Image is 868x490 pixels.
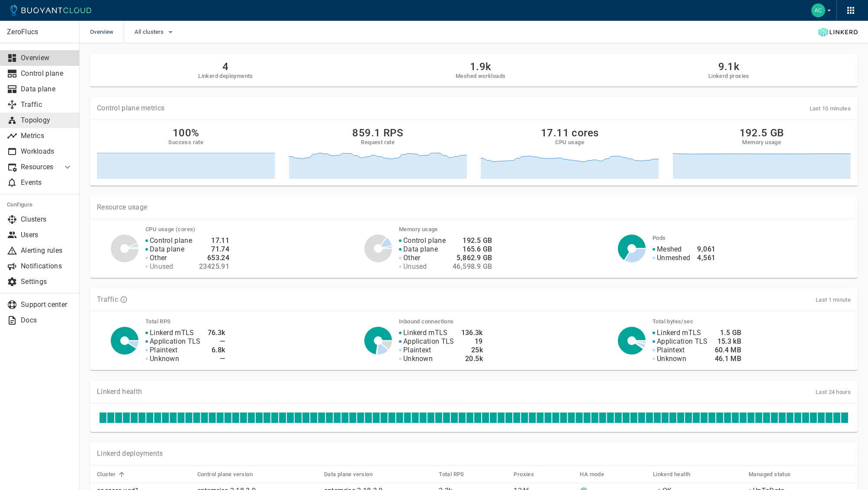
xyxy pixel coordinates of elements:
[403,262,427,271] p: Unused
[289,127,467,179] a: 859.1 RPSRequest rate
[150,337,201,346] p: Application TLS
[697,254,715,262] h4: 4,561
[739,127,784,139] h2: 192.5 GB
[21,300,73,309] p: Support center
[199,236,229,245] h4: 17.11
[197,471,264,478] span: Control plane version
[208,355,225,363] h4: —
[453,254,492,262] h4: 5,862.9 GB
[657,329,701,337] p: Linkerd mTLS
[673,127,851,179] a: 192.5 GBMemory usage
[456,61,505,73] h2: 1.9k
[97,104,164,113] p: Control plane metrics
[97,471,127,478] span: Cluster
[135,26,176,39] button: All clusters
[403,245,438,254] p: Data plane
[742,139,781,146] h5: Memory usage
[811,3,825,17] img: Accounts Payable
[324,471,373,478] h5: Data plane version
[749,471,791,478] h5: Managed status
[97,387,142,396] p: Linkerd health
[21,85,73,93] p: Data plane
[403,329,448,337] p: Linkerd mTLS
[514,471,534,478] h5: Proxies
[715,355,742,363] h4: 46.1 MB
[715,329,742,337] h4: 1.5 GB
[198,61,253,73] h2: 4
[555,139,584,146] h5: CPU usage
[21,69,73,78] p: Control plane
[541,127,598,139] h2: 17.11 cores
[21,231,73,239] p: Users
[97,449,163,458] p: Linkerd deployments
[461,337,483,346] h4: 19
[439,471,464,478] h5: Total RPS
[403,236,446,245] p: Control plane
[199,262,229,271] h4: 23425.91
[150,346,178,355] p: Plaintext
[208,337,225,346] h4: —
[657,337,708,346] p: Application TLS
[657,254,690,262] p: Unmeshed
[461,355,483,363] h4: 20.5k
[208,346,225,355] h4: 6.8k
[7,28,72,36] p: ZeroFlucs
[21,116,73,125] p: Topology
[816,297,851,303] span: Last 1 minute
[21,277,73,286] p: Settings
[461,346,483,355] h4: 25k
[97,295,118,304] p: Traffic
[208,329,225,337] h4: 76.3k
[514,471,545,478] span: Proxies
[439,471,476,478] span: Total RPS
[481,127,659,179] a: 17.11 coresCPU usage
[198,73,253,80] h5: Linkerd deployments
[361,139,395,146] h5: Request rate
[21,163,55,171] p: Resources
[150,245,184,254] p: Data plane
[168,139,203,146] h5: Success rate
[749,471,802,478] span: Managed status
[810,105,851,112] span: Last 10 minutes
[453,236,492,245] h4: 192.5 GB
[21,246,73,255] p: Alerting rules
[461,329,483,337] h4: 136.3k
[173,127,199,139] h2: 100%
[199,245,229,254] h4: 71.74
[324,471,384,478] span: Data plane version
[150,262,174,271] p: Unused
[580,471,604,478] h5: HA mode
[97,471,116,478] h5: Cluster
[199,254,229,262] h4: 653.24
[816,389,851,395] span: Last 24 hours
[90,21,124,43] span: Overview
[21,178,73,187] p: Events
[150,254,167,262] p: Other
[708,73,749,80] h5: Linkerd proxies
[352,127,403,139] h2: 859.1 RPS
[150,329,194,337] p: Linkerd mTLS
[697,245,715,254] h4: 9,061
[7,201,73,208] h5: Configure
[21,215,73,224] p: Clusters
[715,346,742,355] h4: 60.4 MB
[715,337,742,346] h4: 15.3 kB
[453,245,492,254] h4: 165.6 GB
[21,132,73,140] p: Metrics
[453,262,492,271] h4: 46,598.9 GB
[403,355,433,363] p: Unknown
[657,346,685,355] p: Plaintext
[708,61,749,73] h2: 9.1k
[456,73,505,80] h5: Meshed workloads
[97,203,851,212] p: Resource usage
[580,471,615,478] span: HA mode
[21,100,73,109] p: Traffic
[403,254,421,262] p: Other
[21,316,73,325] p: Docs
[403,346,431,355] p: Plaintext
[120,296,128,303] svg: TLS data is compiled from traffic seen by Linkerd proxies. RPS and TCP bytes reflect both inbound...
[653,471,691,478] h5: Linkerd health
[657,245,682,254] p: Meshed
[150,355,179,363] p: Unknown
[21,147,73,156] p: Workloads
